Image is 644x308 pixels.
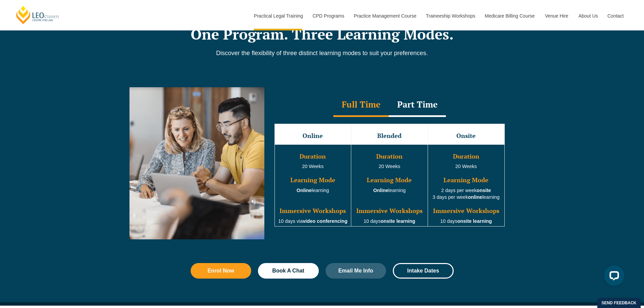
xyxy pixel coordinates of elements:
strong: Online [373,188,388,193]
a: Email Me Info [326,263,386,279]
h2: One Program. Three Learning Modes. [129,26,515,43]
a: About Us [573,1,602,30]
h3: Immersive Workshops [429,208,504,214]
a: Practice Management Course [349,1,421,30]
h3: Learning Mode [276,177,351,184]
td: learning 10 days via [275,144,351,227]
div: Part Time [389,93,446,117]
td: 20 Weeks learning 10 days [351,144,428,227]
strong: onsite [477,188,491,193]
div: Full Time [333,93,389,117]
h3: Learning Mode [429,177,504,184]
iframe: LiveChat chat widget [599,263,627,291]
span: 20 Weeks [302,164,324,169]
a: Contact [602,1,629,30]
strong: online [468,194,482,200]
a: Enrol Now [191,263,252,279]
span: Enrol Now [208,268,234,274]
h3: Duration [429,153,504,160]
a: Book A Chat [258,263,319,279]
a: Venue Hire [540,1,573,30]
a: Intake Dates [393,263,454,279]
h3: Onsite [429,133,504,139]
a: Medicare Billing Course [480,1,540,30]
span: Duration [300,152,326,160]
td: 20 Weeks 2 days per week 3 days per week learning 10 days [428,144,504,227]
a: Practical Legal Training [249,1,308,30]
h3: Blended [352,133,427,139]
strong: video conferencing [303,218,348,224]
span: Book A Chat [272,268,304,274]
span: Intake Dates [407,268,439,274]
h3: Duration [352,153,427,160]
strong: Online [296,188,312,193]
strong: onsite learning [457,218,492,224]
span: Email Me Info [338,268,373,274]
a: CPD Programs [307,1,349,30]
h3: Learning Mode [352,177,427,184]
h3: Immersive Workshops [352,208,427,214]
p: Discover the flexibility of three distinct learning modes to suit your preferences. [129,49,515,57]
strong: onsite learning [381,218,415,224]
a: Traineeship Workshops [421,1,480,30]
h3: Immersive Workshops [276,208,351,214]
a: [PERSON_NAME] Centre for Law [15,5,60,25]
h3: Online [276,133,351,139]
